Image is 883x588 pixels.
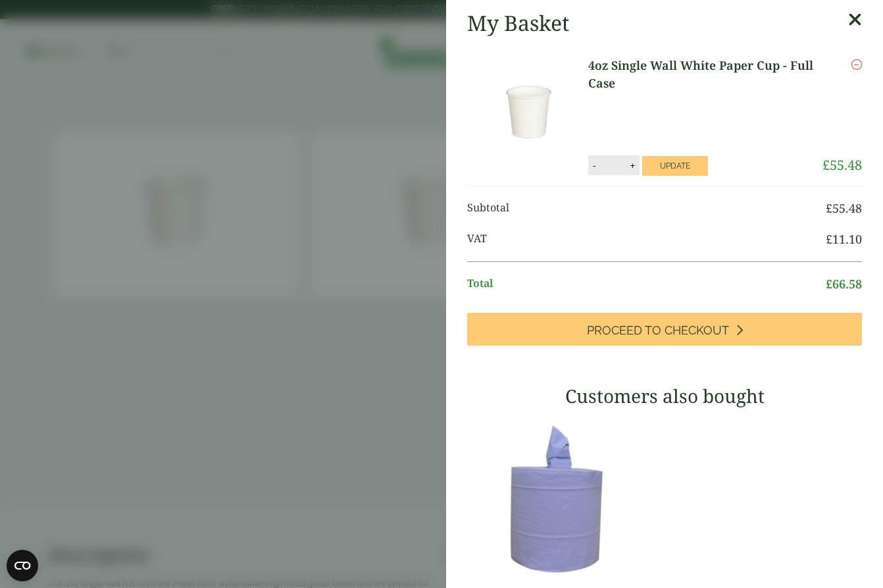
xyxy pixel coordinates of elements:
[822,156,830,174] span: £
[642,156,708,176] button: Update
[826,231,832,247] span: £
[467,385,862,408] h3: Customers also bought
[851,57,862,72] a: Remove this item
[588,57,822,92] a: 4oz Single Wall White Paper Cup - Full Case
[7,550,38,581] button: Open CMP widget
[589,160,599,171] button: -
[826,231,862,247] bdi: 11.10
[467,313,862,346] a: Proceed to Checkout
[467,230,826,248] span: VAT
[467,200,826,217] span: Subtotal
[822,156,862,174] bdi: 55.48
[826,200,862,216] bdi: 55.48
[467,275,826,293] span: Total
[467,11,569,36] h2: My Basket
[626,160,639,171] button: +
[826,276,862,292] bdi: 66.58
[587,323,729,338] span: Proceed to Checkout
[826,200,832,216] span: £
[470,57,588,175] img: 4oz Single Wall White Paper Cup-Full Case of-0
[467,417,658,581] img: 3630017-2-Ply-Blue-Centre-Feed-104m
[826,276,832,292] span: £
